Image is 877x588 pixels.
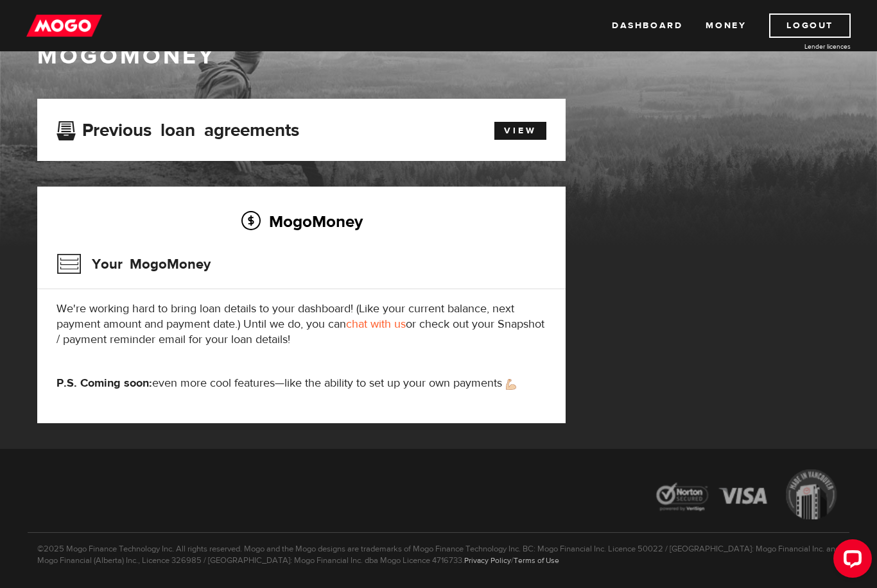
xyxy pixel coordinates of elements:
[754,42,851,51] a: Lender licences
[514,555,559,566] a: Terms of Use
[823,534,877,588] iframe: LiveChat chat widget
[26,13,102,38] img: mogo_logo-11ee424be714fa7cbb0f0f49df9e16ec.png
[346,317,406,332] a: chat with us
[494,122,546,140] a: View
[506,379,516,390] img: strong arm emoji
[56,376,546,391] p: even more cool features—like the ability to set up your own payments
[56,376,152,391] strong: P.S. Coming soon:
[28,532,849,566] p: ©2025 Mogo Finance Technology Inc. All rights reserved. Mogo and the Mogo designs are trademarks ...
[56,301,546,348] p: We're working hard to bring loan details to your dashboard! (Like your current balance, next paym...
[56,208,546,235] h2: MogoMoney
[644,460,849,532] img: legal-icons-92a2ffecb4d32d839781d1b4e4802d7b.png
[56,120,299,137] h3: Previous loan agreements
[464,555,511,566] a: Privacy Policy
[37,43,840,70] h1: MogoMoney
[706,13,746,38] a: Money
[769,13,851,38] a: Logout
[612,13,682,38] a: Dashboard
[56,248,211,281] h3: Your MogoMoney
